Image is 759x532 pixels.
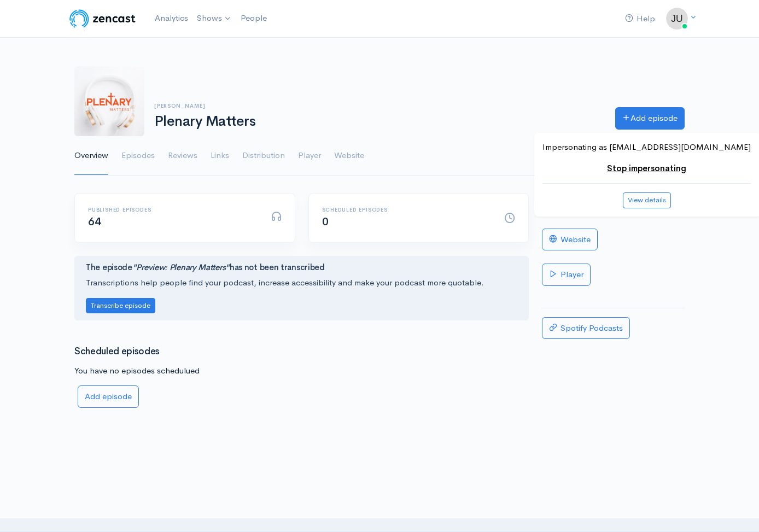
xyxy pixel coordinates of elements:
[86,300,155,310] a: Transcribe episode
[121,136,155,176] a: Episodes
[322,215,329,229] span: 0
[154,103,602,109] h6: [PERSON_NAME]
[68,8,137,30] img: ZenCast Logo
[298,136,321,176] a: Player
[623,192,671,208] button: View details
[86,277,517,289] p: Transcriptions help people find your podcast, increase accessibility and make your podcast more q...
[607,163,686,173] a: Stop impersonating
[542,229,598,251] a: Website
[192,7,236,31] a: Shows
[621,7,659,31] a: Help
[542,264,591,286] a: Player
[168,136,197,176] a: Reviews
[666,8,688,30] img: ...
[78,385,139,408] a: Add episode
[86,298,155,314] button: Transcribe episode
[88,207,258,213] h6: Published episodes
[542,317,630,340] a: Spotify Podcasts
[211,136,229,176] a: Links
[88,215,101,229] span: 64
[74,365,529,377] p: You have no episodes schedulued
[242,136,285,176] a: Distribution
[542,141,751,154] p: Impersonating as [EMAIL_ADDRESS][DOMAIN_NAME]
[150,7,192,30] a: Analytics
[322,207,492,213] h6: Scheduled episodes
[132,262,230,272] i: "Preview: Plenary Matters"
[334,136,364,176] a: Website
[86,263,517,272] h4: The episode has not been transcribed
[154,114,602,130] h1: Plenary Matters
[615,107,685,130] a: Add episode
[236,7,271,30] a: People
[74,347,529,357] h3: Scheduled episodes
[74,136,108,176] a: Overview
